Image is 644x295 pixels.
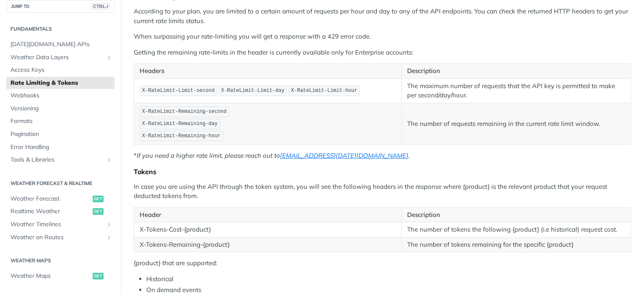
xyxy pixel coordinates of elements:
a: Weather on RoutesShow subpages for Weather on Routes [6,231,114,244]
a: Weather Mapsget [6,270,114,282]
h2: Fundamentals [6,25,114,33]
span: Webhooks [10,91,112,100]
a: Rate Limiting & Tokens [6,77,114,89]
div: Tokens [134,167,631,176]
a: Access Keys [6,64,114,76]
em: If you need a higher rate limit, please reach out to . [137,151,410,159]
span: Weather Timelines [10,220,104,229]
span: Realtime Weather [10,207,91,216]
a: Error Handling [6,141,114,154]
td: The number of tokens the following {product} (i.e historical) request cost. [402,222,631,238]
button: Show subpages for Weather on Routes [106,234,112,241]
span: Error Handling [10,143,112,151]
span: Formats [10,117,112,125]
p: Headers [140,66,396,76]
span: get [93,196,104,202]
button: Show subpages for Weather Timelines [106,221,112,228]
h2: Weather Forecast & realtime [6,180,114,187]
p: Getting the remaining rate-limits in the header is currently available only for Enterprise accounts: [134,48,631,57]
a: Versioning [6,102,114,115]
li: Historical [146,274,631,284]
span: Weather Forecast [10,195,91,203]
span: get [93,208,104,215]
p: According to your plan, you are limited to a certain amount of requests per hour and day to any o... [134,7,631,26]
a: [DATE][DOMAIN_NAME] APIs [6,38,114,51]
span: Weather Maps [10,272,91,280]
p: In case you are using the API through the token system, you will see the following headers in the... [134,182,631,201]
p: Description [407,66,625,76]
span: X-RateLimit-Remaining-hour [142,133,221,139]
span: X-RateLimit-Limit-day [221,88,284,94]
p: When surpassing your rate-limiting you will get a response with a 429 error code. [134,32,631,42]
span: Access Keys [10,66,112,74]
span: Tools & Libraries [10,156,104,164]
td: X-Tokens-Remaining-{product} [134,237,402,252]
span: [DATE][DOMAIN_NAME] APIs [10,40,112,49]
span: X-RateLimit-Remaining-second [142,109,227,115]
th: Header [134,207,402,222]
th: Description [402,207,631,222]
p: {product} that are supported: [134,258,631,268]
td: The number of tokens remaining for the specific {product} [402,237,631,252]
td: X-Tokens-Cost-{product} [134,222,402,238]
span: Weather Data Layers [10,53,104,62]
span: Versioning [10,104,112,113]
a: Pagination [6,128,114,141]
span: X-RateLimit-Limit-hour [291,88,357,94]
button: Show subpages for Weather Data Layers [106,54,112,61]
button: Show subpages for Tools & Libraries [106,157,112,163]
a: Tools & LibrariesShow subpages for Tools & Libraries [6,154,114,166]
span: Rate Limiting & Tokens [10,79,112,87]
p: The number of requests remaining in the current rate limit window. [407,119,625,129]
span: CTRL-/ [91,3,110,10]
a: Realtime Weatherget [6,205,114,218]
span: Weather on Routes [10,233,104,242]
a: Weather Data LayersShow subpages for Weather Data Layers [6,51,114,64]
a: Weather Forecastget [6,193,114,205]
span: Pagination [10,130,112,138]
p: The maximum number of requests that the API key is permitted to make per second/day/hour. [407,81,625,100]
a: Webhooks [6,89,114,102]
span: X-RateLimit-Limit-second [142,88,215,94]
span: get [93,273,104,279]
span: X-RateLimit-Remaining-day [142,121,218,127]
li: On demand events [146,285,631,295]
a: [EMAIL_ADDRESS][DATE][DOMAIN_NAME] [280,151,408,159]
a: Formats [6,115,114,128]
a: Weather TimelinesShow subpages for Weather Timelines [6,218,114,231]
h2: Weather Maps [6,257,114,264]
